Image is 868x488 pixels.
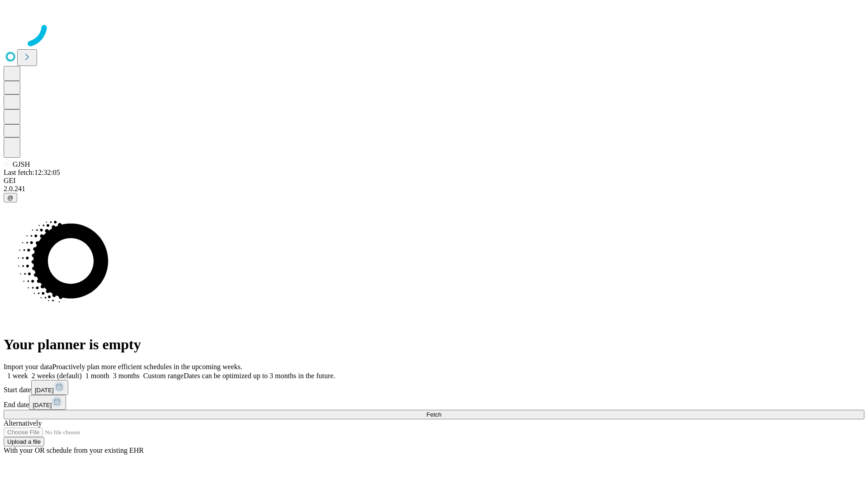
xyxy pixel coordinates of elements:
[426,411,441,418] span: Fetch
[4,363,52,371] span: Import your data
[4,380,864,395] div: Start date
[4,193,17,202] button: @
[4,419,42,427] span: Alternatively
[4,336,864,353] h1: Your planner is empty
[31,380,68,395] button: [DATE]
[7,372,28,380] span: 1 week
[4,437,44,446] button: Upload a file
[4,395,864,410] div: End date
[85,372,109,380] span: 1 month
[52,363,242,371] span: Proactively plan more efficient schedules in the upcoming weeks.
[4,446,144,454] span: With your OR schedule from your existing EHR
[113,372,140,380] span: 3 months
[32,372,82,380] span: 2 weeks (default)
[143,372,184,380] span: Custom range
[7,194,14,201] span: @
[33,402,52,408] span: [DATE]
[4,185,864,193] div: 2.0.241
[29,395,66,410] button: [DATE]
[13,160,30,168] span: GJSH
[35,387,54,394] span: [DATE]
[4,169,60,176] span: Last fetch: 12:32:05
[4,177,864,185] div: GEI
[184,372,335,380] span: Dates can be optimized up to 3 months in the future.
[4,410,864,419] button: Fetch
